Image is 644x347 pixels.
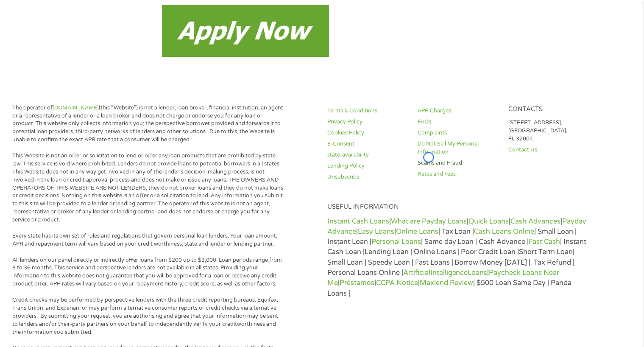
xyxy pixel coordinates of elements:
[468,269,488,277] a: Loans
[327,129,407,137] a: Cookies Policy
[529,238,560,246] a: Fast Cash
[327,203,588,211] h4: Useful Information
[327,151,407,159] a: state-availability
[391,217,467,226] a: What are Payday Loans
[371,238,421,246] a: Personal Loans
[327,173,407,181] a: Unsubscribe
[12,232,284,248] p: Every state has its own set of rules and regulations that govern personal loan lenders. Your loan...
[430,269,468,277] a: Intelligence
[327,118,407,126] a: Privacy Policy
[12,152,284,224] p: This Website is not an offer or solicitation to lend or offer any loan products that are prohibit...
[327,140,407,148] a: E-Consent
[12,296,284,336] p: Credit checks may be performed by perspective lenders with the three credit reporting bureaus: Eq...
[508,146,588,154] a: Contact Us
[327,162,407,170] a: Lending Policy
[508,106,588,114] h4: Contacts
[327,269,560,287] a: Paycheck Loans Near Me
[418,118,498,126] a: FAQs
[340,279,374,287] a: Préstamos
[403,269,430,277] a: Artificial
[418,170,498,178] a: Rates and Fees
[418,129,498,137] a: Complaints
[511,217,561,226] a: Cash Advances
[418,140,498,156] a: Do Not Sell My Personal Information
[418,159,498,167] a: Scams and Fraud
[327,216,588,299] p: | | | | | | | Tax Loan | | Small Loan | Instant Loan | | Same day Loan | Cash Advance | | Instant...
[474,227,535,236] a: Cash Loans Online
[162,5,329,57] img: Payday loans now
[508,119,588,143] p: [STREET_ADDRESS], [GEOGRAPHIC_DATA], FL 32804.
[53,104,99,111] a: [DOMAIN_NAME]
[418,107,498,115] a: APR Charges
[376,279,418,287] a: CCPA Notice
[420,279,474,287] a: Maxlend Review
[12,256,284,288] p: All lenders on our panel directly or indirectly offer loans from $200 up to $3,000. Loan periods ...
[358,227,394,236] a: Easy Loans
[469,217,509,226] a: Quick Loans
[12,104,284,144] p: The operator of (this “Website”) is not a lender, loan broker, financial institution, an agent or...
[327,217,587,236] a: Payday Advance
[396,227,438,236] a: Online Loans
[327,107,407,115] a: Terms & Conditions
[327,217,389,226] a: Instant Cash Loans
